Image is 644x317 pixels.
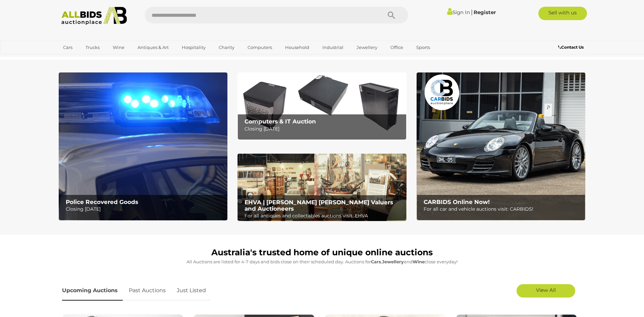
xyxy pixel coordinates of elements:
a: View All [517,284,575,298]
a: Computers [243,42,276,53]
a: [GEOGRAPHIC_DATA] [59,53,115,64]
img: EHVA | Evans Hastings Valuers and Auctioneers [237,154,406,221]
p: Closing [DATE] [245,125,402,133]
a: Sell with us [538,7,587,20]
img: Allbids.com.au [58,7,130,25]
b: Computers & IT Auction [245,118,316,125]
button: Search [375,7,408,23]
img: Police Recovered Goods [59,72,227,220]
span: | [471,8,473,16]
a: Just Listed [172,281,211,301]
span: View All [536,287,556,293]
a: Office [386,42,408,53]
p: For all antiques and collectables auctions visit: EHVA [245,212,402,220]
img: Computers & IT Auction [237,72,406,140]
a: Wine [108,42,129,53]
b: Contact Us [558,45,584,50]
a: Sign In [447,9,470,15]
a: Contact Us [558,44,585,51]
a: Computers & IT Auction Computers & IT Auction Closing [DATE] [237,72,406,140]
a: Household [281,42,314,53]
b: Police Recovered Goods [66,199,138,205]
a: Hospitality [177,42,210,53]
strong: Jewellery [382,259,404,264]
a: Jewellery [352,42,382,53]
h1: Australia's trusted home of unique online auctions [62,248,582,257]
img: CARBIDS Online Now! [417,72,585,220]
a: CARBIDS Online Now! CARBIDS Online Now! For all car and vehicle auctions visit: CARBIDS! [417,72,585,220]
strong: Cars [371,259,381,264]
a: Trucks [81,42,104,53]
strong: Wine [413,259,425,264]
a: Register [474,9,496,15]
a: Charity [214,42,239,53]
p: Closing [DATE] [66,205,224,213]
a: Sports [412,42,434,53]
p: For all car and vehicle auctions visit: CARBIDS! [424,205,582,213]
a: Cars [59,42,77,53]
p: All Auctions are listed for 4-7 days and bids close on their scheduled day. Auctions for , and cl... [62,258,582,266]
a: EHVA | Evans Hastings Valuers and Auctioneers EHVA | [PERSON_NAME] [PERSON_NAME] Valuers and Auct... [237,154,406,221]
a: Upcoming Auctions [62,281,123,301]
b: EHVA | [PERSON_NAME] [PERSON_NAME] Valuers and Auctioneers [245,199,393,212]
a: Industrial [318,42,348,53]
a: Police Recovered Goods Police Recovered Goods Closing [DATE] [59,72,227,220]
a: Past Auctions [124,281,171,301]
a: Antiques & Art [133,42,173,53]
b: CARBIDS Online Now! [424,199,490,205]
